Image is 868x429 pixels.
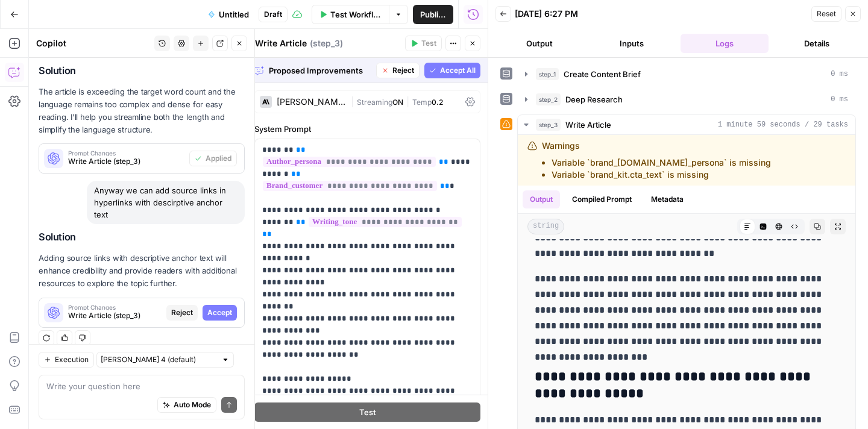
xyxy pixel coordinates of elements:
[495,34,583,53] button: Output
[527,219,564,234] span: string
[203,305,237,321] button: Accept
[412,98,432,107] span: Temp
[219,8,249,20] span: Untitled
[420,8,446,20] span: Publish
[536,119,561,131] span: step_3
[405,36,442,51] button: Test
[564,68,641,80] span: Create Content Brief
[644,190,691,208] button: Metadata
[39,352,94,368] button: Execution
[189,151,237,166] button: Applied
[39,231,245,243] h2: Solution
[565,119,611,131] span: Write Article
[351,95,357,107] span: |
[523,190,560,208] button: Output
[376,63,420,78] button: Reject
[166,305,198,321] button: Reject
[413,5,453,24] button: Publish
[718,119,848,130] span: 1 minute 59 seconds / 29 tasks
[68,156,184,167] span: Write Article (step_3)
[39,86,245,137] p: The article is exceeding the target word count and the language remains too complex and dense for...
[536,93,561,105] span: step_2
[39,252,245,290] p: Adding source links with descriptive anchor text will enhance credibility and provide readers wit...
[403,95,412,107] span: |
[432,98,443,107] span: 0.2
[588,34,676,53] button: Inputs
[254,123,480,135] label: System Prompt
[36,37,151,49] div: Copilot
[174,399,211,410] span: Auto Mode
[552,169,771,181] li: Variable `brand_kit.cta_text` is missing
[518,115,855,134] button: 1 minute 59 seconds / 29 tasks
[392,98,403,107] span: ON
[565,190,639,208] button: Compiled Prompt
[269,64,371,77] span: Proposed Improvements
[811,6,841,22] button: Reset
[330,8,382,20] span: Test Workflow
[254,402,480,422] button: Test
[392,65,414,76] span: Reject
[55,354,89,365] span: Execution
[87,181,245,224] div: Anyway we can add source links in hyperlinks with descirptive anchor text
[264,9,282,20] span: Draft
[310,37,343,49] span: ( step_3 )
[277,98,346,106] div: [PERSON_NAME] 4
[536,68,559,80] span: step_1
[312,5,389,24] button: Test Workflow
[201,5,256,24] button: Untitled
[518,64,855,84] button: 0 ms
[440,65,476,76] span: Accept All
[207,307,232,318] span: Accept
[542,140,771,181] div: Warnings
[359,406,376,418] span: Test
[831,69,848,80] span: 0 ms
[552,157,771,169] li: Variable `brand_[DOMAIN_NAME]_persona` is missing
[68,150,184,156] span: Prompt Changes
[773,34,861,53] button: Details
[421,38,436,49] span: Test
[565,93,623,105] span: Deep Research
[831,94,848,105] span: 0 ms
[68,310,162,321] span: Write Article (step_3)
[39,65,245,77] h2: Solution
[68,304,162,310] span: Prompt Changes
[206,153,231,164] span: Applied
[157,397,216,413] button: Auto Mode
[357,98,392,107] span: Streaming
[424,63,480,78] button: Accept All
[817,8,836,19] span: Reset
[101,354,216,366] input: Claude Sonnet 4 (default)
[681,34,769,53] button: Logs
[171,307,193,318] span: Reject
[255,37,307,49] textarea: Write Article
[518,90,855,109] button: 0 ms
